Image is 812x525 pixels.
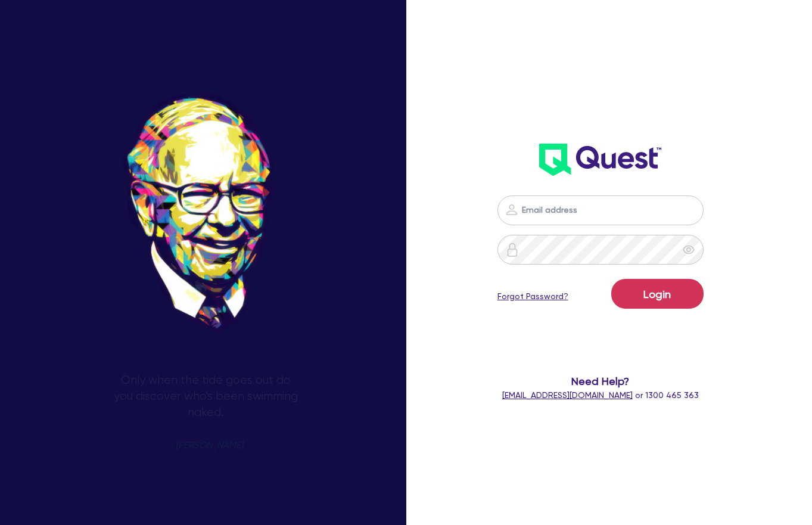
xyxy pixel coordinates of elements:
[611,279,704,309] button: Login
[683,244,695,256] span: eye
[505,203,519,217] img: icon-password
[497,195,704,225] input: Email address
[502,390,633,400] a: [EMAIL_ADDRESS][DOMAIN_NAME]
[505,243,519,257] img: icon-password
[497,373,704,389] span: Need Help?
[497,290,568,303] a: Forgot Password?
[169,441,243,450] span: - [PERSON_NAME]
[502,390,699,400] span: or 1300 465 363
[539,144,661,176] img: wH2k97JdezQIQAAAABJRU5ErkJggg==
